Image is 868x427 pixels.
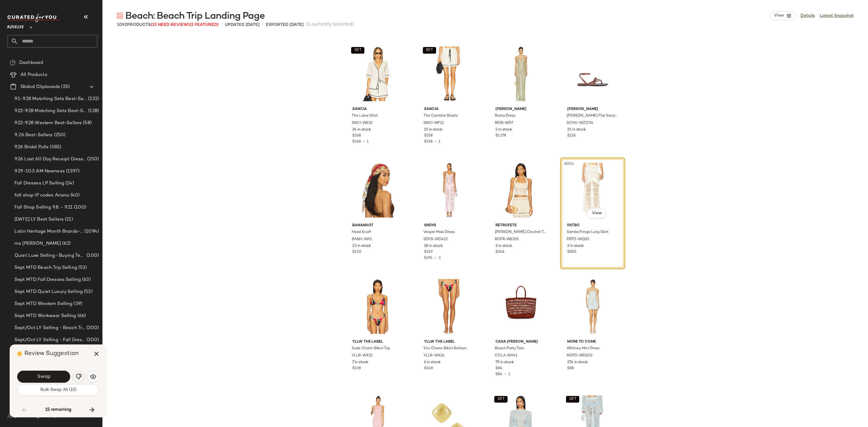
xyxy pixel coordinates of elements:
img: SCHU-WZ1734_V1.jpg [562,43,623,104]
span: (21) [64,216,73,223]
span: $84 [495,366,502,371]
span: (63) [81,276,91,283]
span: PBTO-WQ85 [567,237,589,242]
span: • [221,21,222,28]
span: The Laine Shirt [352,113,378,119]
span: $168 [352,140,361,144]
span: 24 in stock [352,127,371,133]
img: SNCI-WS32_V1.jpg [348,43,408,104]
span: [PERSON_NAME] [567,107,618,112]
span: $158 [424,133,432,139]
span: $248 [495,250,504,255]
span: (2 Featured) [190,23,219,27]
img: CCLA-WY41_V1.jpg [491,276,551,337]
img: REIN-WD7_V1.jpg [491,43,551,104]
span: (250) [86,156,99,163]
span: 23 in stock [352,243,371,249]
span: SET [426,48,433,52]
img: SNCI-WF12_V1.jpg [419,43,480,104]
span: $158 [424,140,432,144]
span: Latin Heritage Month Brands- DO NOT DELETE [14,228,83,235]
img: PBTO-WQ85_V1.jpg [562,160,623,221]
span: (24) [64,180,74,187]
span: $129 [424,250,432,255]
span: Swap [37,374,50,380]
span: CCLA-WY41 [495,353,517,359]
span: (1094) [83,228,99,235]
span: (200) [85,325,99,331]
span: (39) [72,300,82,307]
span: • [262,21,263,28]
span: 18 in stock [424,243,443,249]
span: Sancia [352,107,403,112]
span: 15 in stock [424,127,442,133]
span: REIN-WD7 [495,121,513,126]
span: Roma Dress [495,113,515,119]
span: 9.1-9.28 Matching Sets Best-Sellers [14,96,87,102]
img: svg%3e [117,13,123,19]
span: 79 in stock [495,360,514,365]
span: 1 [439,140,440,144]
span: YLLW THE LABEL [352,339,403,345]
span: (62) [61,240,71,247]
img: YLLR-WX16_V1.jpg [419,276,480,337]
span: [PERSON_NAME] Flat Sandal [567,113,618,119]
span: (58) [82,120,92,127]
span: 2 in stock [495,127,512,133]
span: 9..26 Best-Sellers [14,132,53,139]
span: (15 Need Review) [151,23,190,27]
span: retrofete [495,223,546,228]
button: Swap [17,371,70,383]
span: BANH-WA1 [352,237,372,242]
button: SET [423,47,436,54]
span: Samba Fringe Long Skirt [567,230,609,235]
span: 15 remaining [45,407,71,413]
span: (100) [85,252,99,259]
span: [PERSON_NAME] [495,107,546,112]
span: View [591,211,602,216]
p: Exported [DATE] [266,22,303,28]
span: 274 in stock [567,360,588,365]
span: YLLR-WX16 [423,353,444,359]
span: $1.17K [495,133,507,139]
span: Revolve [7,20,24,31]
img: cfy_white_logo.C9jOOHJF.svg [7,14,58,22]
img: svg%3e [10,60,16,66]
span: Head Scarf [352,230,371,235]
span: fall shop lP codes Ariana [14,192,69,199]
span: SNCI-WF12 [423,121,444,126]
span: $168 [352,133,361,139]
span: (66) [76,312,86,319]
span: 1 [367,140,369,144]
span: Sept MTD Beach Trip Selling [14,264,77,271]
a: Details [800,13,815,19]
button: SET [566,396,579,403]
span: Bulk Swap All (15) [40,388,76,392]
span: ROFR-WS355 [495,237,519,242]
span: 9.29-10.3 AM Newness [14,168,65,175]
span: Fall Dresses LP Selling [14,180,64,187]
span: (200) [85,337,99,344]
span: YLLR-WX15 [352,353,373,359]
span: (40) [69,192,80,199]
button: SET [351,47,364,54]
span: 9.26 Last 60 Day Receipt Dresses Selling [14,156,86,163]
button: View [587,208,606,219]
span: $130 [352,250,361,255]
span: Sept MTD Quiet Luxury Selling [14,288,83,295]
button: Bulk Swap All (15) [17,384,99,396]
span: $374 [424,256,432,260]
span: 9.22-9.28 Western Best-Sellers [14,120,82,127]
img: BANH-WA1_V1.jpg [348,160,408,221]
span: Fall Shop Selling 9.8. - 9.21 [14,204,73,211]
span: ms [PERSON_NAME] [14,240,61,247]
span: 9.22-9.28 Matching Sets Best-Sellers [14,108,87,115]
span: [PERSON_NAME] Crochet Top [495,230,546,235]
button: View [770,11,796,20]
span: SET [497,397,505,401]
span: Sept MTD Fall Dresses Selling [14,276,81,283]
span: View [774,13,784,18]
span: 3 [439,256,441,260]
span: Whitney Mini Dress [567,346,599,351]
span: Sept MTD Western Selling [14,300,72,307]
